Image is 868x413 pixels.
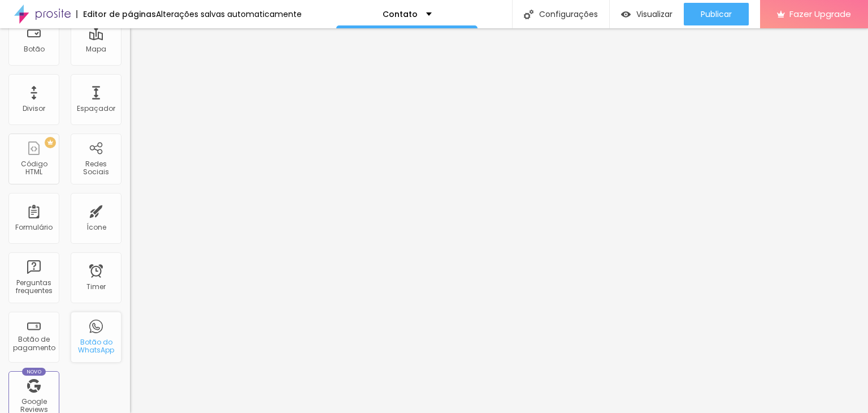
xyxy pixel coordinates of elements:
[86,45,106,53] div: Mapa
[76,10,156,18] div: Editor de páginas
[11,279,56,295] div: Perguntas frequentes
[77,105,115,113] div: Espaçador
[684,3,749,25] button: Publicar
[701,10,732,19] span: Publicar
[789,9,851,19] span: Fazer Upgrade
[524,10,533,19] img: Icone
[130,28,868,413] iframe: Editor
[86,283,106,291] div: Timer
[621,10,631,19] img: view-1.svg
[383,10,418,18] p: Contato
[24,45,45,53] div: Botão
[636,10,672,19] span: Visualizar
[610,3,684,25] button: Visualizar
[73,160,118,177] div: Redes Sociais
[11,160,56,177] div: Código HTML
[86,223,106,231] div: Ícone
[11,335,56,352] div: Botão de pagamento
[22,368,46,376] div: Novo
[156,10,302,18] div: Alterações salvas automaticamente
[73,338,118,355] div: Botão do WhatsApp
[15,223,53,231] div: Formulário
[23,105,45,113] div: Divisor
